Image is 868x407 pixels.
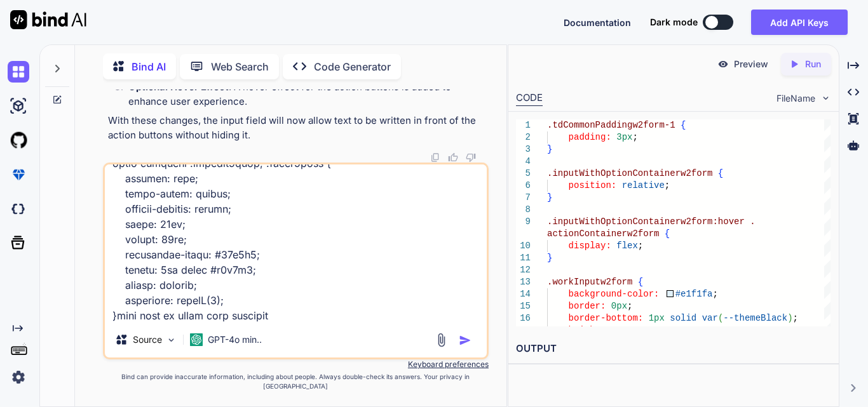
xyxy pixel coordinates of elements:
[10,10,86,29] img: Bind AI
[466,152,476,163] img: dislike
[547,277,632,287] span: .workInputw2form
[430,152,440,163] img: copy
[516,168,531,180] div: 5
[638,241,643,251] span: ;
[569,289,660,299] span: background-color:
[627,301,632,311] span: ;
[516,91,543,106] div: CODE
[516,131,531,143] div: 2
[547,144,552,154] span: }
[547,253,552,263] span: }
[547,168,712,178] span: .inputWithOptionContainerw2form
[105,164,487,322] textarea: .loreMipsum1dolo { sitametco: adipiS(1); /* Elitse doei */ /* Temp inci ut labor */ etdolorema: a...
[665,229,670,239] span: {
[776,92,815,105] span: FileName
[516,288,531,300] div: 14
[564,16,631,29] button: Documentation
[569,180,617,190] span: position:
[702,313,718,323] span: var
[211,59,269,74] p: Web Search
[8,95,29,117] img: ai-studio
[750,217,755,227] span: .
[670,313,696,323] span: solid
[622,180,665,190] span: relative
[516,240,531,252] div: 10
[103,372,489,391] p: Bind can provide inaccurate information, including about people. Always double-check its answers....
[718,313,723,323] span: (
[569,301,606,311] span: border:
[132,59,166,74] p: Bind AI
[616,241,638,251] span: flex
[632,325,637,335] span: ;
[516,276,531,288] div: 13
[516,300,531,312] div: 15
[8,198,29,220] img: darkCloudIdeIcon
[547,229,659,239] span: actionContainerw2form
[516,252,531,264] div: 11
[516,192,531,204] div: 7
[751,10,848,35] button: Add API Keys
[128,80,486,109] p: : A hover effect for the action buttons is added to enhance user experience.
[569,313,644,323] span: border-bottom:
[8,61,29,83] img: chat
[734,58,768,70] p: Preview
[632,132,637,142] span: ;
[649,313,665,323] span: 1px
[547,120,675,130] span: .tdCommonPaddingw2form-1
[569,241,611,251] span: display:
[717,58,729,70] img: preview
[820,93,831,103] img: chevron down
[516,119,531,131] div: 1
[569,132,611,142] span: padding:
[611,301,627,311] span: 0px
[681,120,686,130] span: {
[508,334,839,364] h2: OUTPUT
[133,333,162,346] p: Source
[108,114,486,142] p: With these changes, the input field will now allow text to be written in front of the action butt...
[516,324,531,337] div: 17
[547,192,552,203] span: }
[793,313,798,323] span: ;
[516,180,531,192] div: 6
[208,333,262,346] p: GPT-4o min..
[8,366,29,388] img: settings
[805,58,821,70] p: Run
[516,143,531,156] div: 3
[103,359,489,370] p: Keyboard preferences
[712,289,717,299] span: ;
[718,168,723,178] span: {
[564,17,631,28] span: Documentation
[516,312,531,324] div: 16
[8,164,29,185] img: premium
[665,180,670,190] span: ;
[787,313,792,323] span: )
[516,216,531,228] div: 9
[448,152,458,163] img: like
[314,59,391,74] p: Code Generator
[190,333,203,346] img: GPT-4o mini
[675,289,713,299] span: #e1f1fa
[547,217,745,227] span: .inputWithOptionContainerw2form:hover
[8,130,29,151] img: githubLight
[650,16,698,29] span: Dark mode
[723,313,787,323] span: --themeBlack
[434,333,449,347] img: attachment
[516,156,531,168] div: 4
[616,132,632,142] span: 3px
[611,325,633,335] span: 35px
[516,204,531,216] div: 8
[569,325,606,335] span: height:
[166,335,177,345] img: Pick Models
[516,264,531,276] div: 12
[459,334,471,347] img: icon
[638,277,643,287] span: {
